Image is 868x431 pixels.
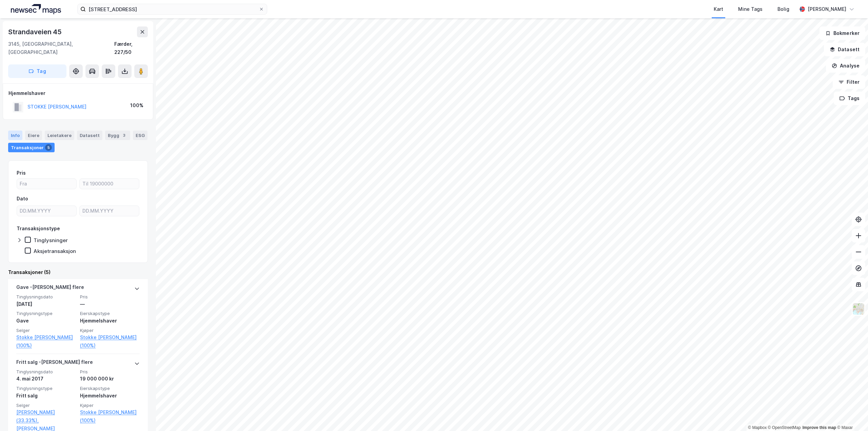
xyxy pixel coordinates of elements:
[16,333,76,350] a: Stokke [PERSON_NAME] (100%)
[803,425,836,430] a: Improve this map
[16,328,76,333] span: Selger
[8,89,147,97] div: Hjemmelshaver
[80,328,140,333] span: Kjøper
[16,283,84,294] div: Gave - [PERSON_NAME] flere
[16,369,76,375] span: Tinglysningsdato
[130,101,143,110] div: 100%
[133,131,147,140] div: ESG
[17,195,28,203] div: Dato
[114,40,148,56] div: Færder, 227/50
[80,300,140,308] div: —
[8,64,66,78] button: Tag
[77,131,102,140] div: Datasett
[8,40,114,56] div: 3145, [GEOGRAPHIC_DATA], [GEOGRAPHIC_DATA]
[80,311,140,316] span: Eierskapstype
[80,333,140,350] a: Stokke [PERSON_NAME] (100%)
[17,179,76,189] input: Fra
[833,75,865,89] button: Filter
[834,92,865,105] button: Tags
[80,408,140,425] a: Stokke [PERSON_NAME] (100%)
[8,143,55,152] div: Transaksjoner
[80,369,140,375] span: Pris
[824,43,865,56] button: Datasett
[80,317,140,325] div: Hjemmelshaver
[16,311,76,316] span: Tinglysningstype
[86,4,259,14] input: Søk på adresse, matrikkel, gårdeiere, leietakere eller personer
[45,144,52,151] div: 5
[17,206,76,216] input: DD.MM.YYYY
[34,248,76,254] div: Aksjetransaksjon
[45,131,74,140] div: Leietakere
[820,26,865,40] button: Bokmerker
[80,375,140,383] div: 19 000 000 kr
[8,131,22,140] div: Info
[808,5,846,13] div: [PERSON_NAME]
[748,425,767,430] a: Mapbox
[121,132,127,139] div: 3
[834,398,868,431] iframe: Chat Widget
[16,317,76,325] div: Gave
[826,59,865,73] button: Analyse
[768,425,801,430] a: OpenStreetMap
[777,5,789,13] div: Bolig
[16,386,76,391] span: Tinglysningstype
[105,131,130,140] div: Bygg
[17,169,26,177] div: Pris
[25,131,42,140] div: Eiere
[11,4,61,14] img: logo.a4113a55bc3d86da70a041830d287a7e.svg
[16,294,76,300] span: Tinglysningsdato
[80,294,140,300] span: Pris
[16,358,93,369] div: Fritt salg - [PERSON_NAME] flere
[852,302,865,315] img: Z
[16,300,76,308] div: [DATE]
[16,392,76,400] div: Fritt salg
[714,5,723,13] div: Kart
[80,179,139,189] input: Til 19000000
[80,206,139,216] input: DD.MM.YYYY
[16,375,76,383] div: 4. mai 2017
[17,224,60,233] div: Transaksjonstype
[738,5,763,13] div: Mine Tags
[16,408,76,425] a: [PERSON_NAME] (33.33%),
[16,403,76,408] span: Selger
[8,26,63,37] div: Strandaveien 45
[80,403,140,408] span: Kjøper
[8,268,148,276] div: Transaksjoner (5)
[80,392,140,400] div: Hjemmelshaver
[80,386,140,391] span: Eierskapstype
[34,237,68,243] div: Tinglysninger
